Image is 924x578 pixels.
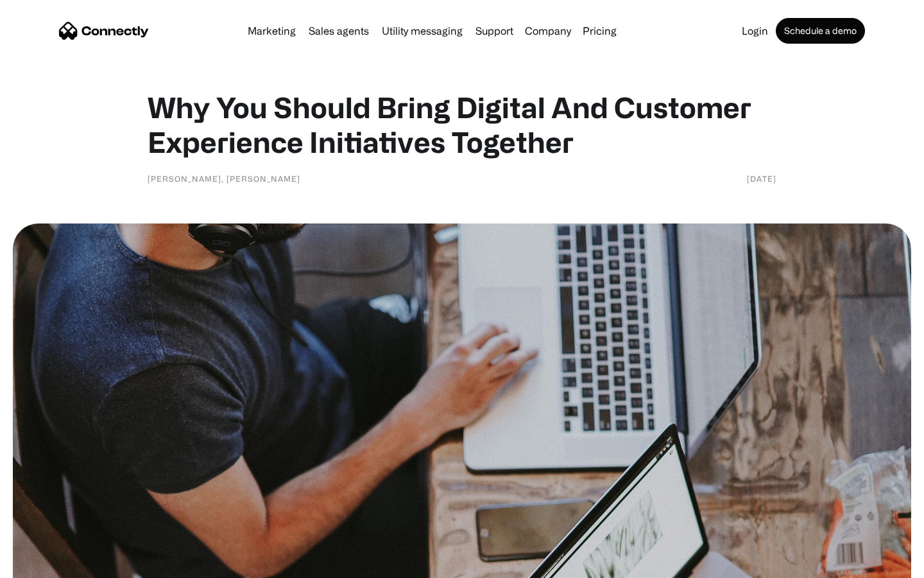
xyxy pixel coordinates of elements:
[577,26,622,36] a: Pricing
[148,90,776,159] h1: Why You Should Bring Digital And Customer Experience Initiatives Together
[776,18,865,44] a: Schedule a demo
[26,556,77,574] ul: Language list
[737,26,773,36] a: Login
[243,26,301,36] a: Marketing
[377,26,468,36] a: Utility messaging
[470,26,518,36] a: Support
[13,556,77,574] aside: Language selected: English
[747,172,776,185] div: [DATE]
[525,22,571,40] div: Company
[148,172,300,185] div: [PERSON_NAME], [PERSON_NAME]
[304,26,374,36] a: Sales agents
